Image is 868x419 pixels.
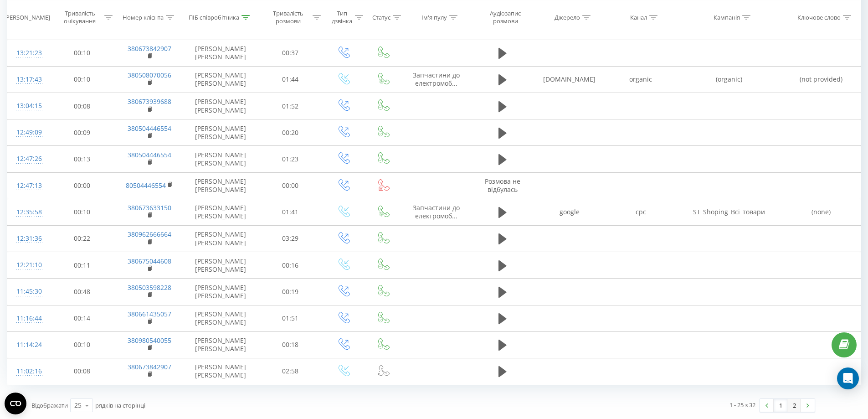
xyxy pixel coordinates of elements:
[184,358,257,384] td: [PERSON_NAME] [PERSON_NAME]
[128,310,171,318] a: 380661435057
[257,305,324,331] td: 01:51
[49,199,115,225] td: 00:10
[128,257,171,265] a: 380675044608
[257,172,324,199] td: 00:00
[605,66,676,93] td: organic
[128,71,171,79] a: 380508070056
[257,331,324,358] td: 00:18
[257,199,324,225] td: 01:41
[16,150,40,168] div: 12:47:26
[729,400,755,409] div: 1 - 25 з 32
[128,150,171,159] a: 380504446554
[184,119,257,146] td: [PERSON_NAME] [PERSON_NAME]
[714,13,740,21] div: Кампанія
[128,230,171,238] a: 380962666664
[128,362,171,371] a: 380673842907
[630,13,647,21] div: Канал
[16,256,40,274] div: 12:21:10
[49,40,115,66] td: 00:10
[266,10,311,25] div: Тривалість розмови
[555,13,580,21] div: Джерело
[257,225,324,252] td: 03:29
[534,66,605,93] td: [DOMAIN_NAME]
[372,13,390,21] div: Статус
[49,66,115,93] td: 00:10
[605,199,676,225] td: cpc
[31,401,68,409] span: Відображати
[49,252,115,279] td: 00:11
[16,230,40,248] div: 12:31:36
[184,40,257,66] td: [PERSON_NAME] [PERSON_NAME]
[837,367,859,389] div: Open Intercom Messenger
[184,279,257,305] td: [PERSON_NAME] [PERSON_NAME]
[534,199,605,225] td: google
[184,66,257,93] td: [PERSON_NAME] [PERSON_NAME]
[16,71,40,88] div: 13:17:43
[781,66,861,93] td: (not provided)
[781,199,861,225] td: (none)
[16,336,40,354] div: 11:14:24
[16,97,40,115] div: 13:04:15
[413,203,460,220] span: Запчастини до електромоб...
[128,203,171,212] a: 380673633150
[123,13,164,21] div: Номер клієнта
[16,124,40,141] div: 12:49:09
[184,146,257,172] td: [PERSON_NAME] [PERSON_NAME]
[49,146,115,172] td: 00:13
[257,358,324,384] td: 02:58
[413,71,460,88] span: Запчастини до електромоб...
[331,10,353,25] div: Тип дзвінка
[189,13,239,21] div: ПІБ співробітника
[49,225,115,252] td: 00:22
[16,44,40,62] div: 13:21:23
[257,279,324,305] td: 00:19
[49,172,115,199] td: 00:00
[257,252,324,279] td: 00:16
[16,310,40,327] div: 11:16:44
[49,93,115,119] td: 00:08
[128,124,171,133] a: 380504446554
[257,119,324,146] td: 00:20
[5,393,26,414] button: Open CMP widget
[184,331,257,358] td: [PERSON_NAME] [PERSON_NAME]
[184,305,257,331] td: [PERSON_NAME] [PERSON_NAME]
[774,399,787,412] a: 1
[16,362,40,380] div: 11:02:16
[257,146,324,172] td: 01:23
[49,119,115,146] td: 00:09
[257,93,324,119] td: 01:52
[128,336,171,345] a: 380980540055
[421,13,447,21] div: Ім'я пулу
[184,225,257,252] td: [PERSON_NAME] [PERSON_NAME]
[787,399,801,412] a: 2
[126,181,166,190] a: 80504446554
[676,199,781,225] td: ST_Shoping_Всі_товари
[16,203,40,221] div: 12:35:58
[128,283,171,292] a: 380503598228
[49,358,115,384] td: 00:08
[16,177,40,195] div: 12:47:13
[49,331,115,358] td: 00:10
[95,401,145,409] span: рядків на сторінці
[479,10,532,25] div: Аудіозапис розмови
[128,97,171,106] a: 380673939688
[797,13,841,21] div: Ключове слово
[16,283,40,300] div: 11:45:30
[4,13,50,21] div: [PERSON_NAME]
[49,305,115,331] td: 00:14
[257,40,324,66] td: 00:37
[485,177,520,194] span: Розмова не відбулась
[184,93,257,119] td: [PERSON_NAME] [PERSON_NAME]
[676,66,781,93] td: (organic)
[184,199,257,225] td: [PERSON_NAME] [PERSON_NAME]
[74,401,82,410] div: 25
[184,252,257,279] td: [PERSON_NAME] [PERSON_NAME]
[49,279,115,305] td: 00:48
[184,172,257,199] td: [PERSON_NAME] [PERSON_NAME]
[57,10,103,25] div: Тривалість очікування
[128,44,171,53] a: 380673842907
[257,66,324,93] td: 01:44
